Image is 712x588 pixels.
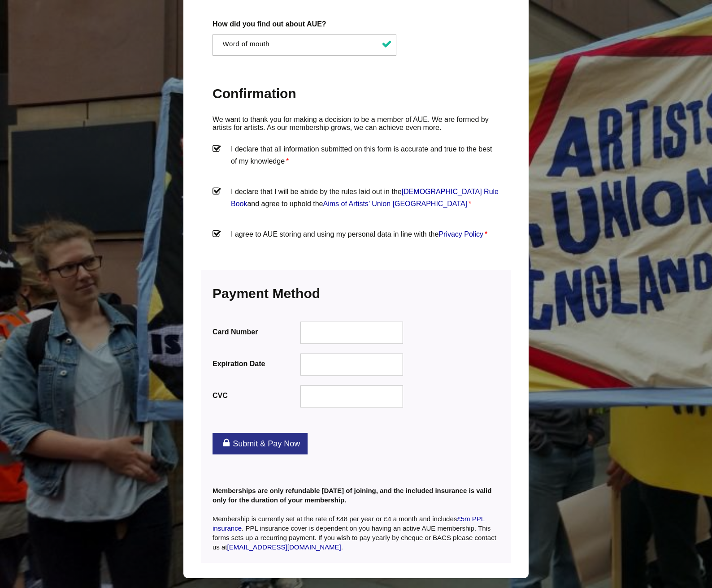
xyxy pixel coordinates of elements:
label: CVC [213,389,299,402]
label: How did you find out about AUE? [213,18,499,30]
label: Expiration Date [213,358,299,370]
label: Card Number [213,326,299,338]
label: I declare that I will be abide by the rules laid out in the and agree to uphold the [213,186,499,212]
span: Membership is currently set at the rate of £48 per year or £4 a month and includes . PPL insuranc... [213,515,496,551]
a: Submit & Pay Now [213,433,308,454]
b: Memberships are only refundable [DATE] of joining, and the included insurance is valid only for t... [213,487,491,504]
label: I agree to AUE storing and using my personal data in line with the [213,228,499,255]
a: [DEMOGRAPHIC_DATA] Rule Book [231,188,499,208]
iframe: Secure CVC input frame [307,391,397,401]
a: [EMAIL_ADDRESS][DOMAIN_NAME] [227,543,341,551]
li: Word of mouth [221,40,395,48]
a: Aims of Artists’ Union [GEOGRAPHIC_DATA] [323,200,468,208]
label: I declare that all information submitted on this form is accurate and true to the best of my know... [213,143,499,170]
p: We want to thank you for making a decision to be a member of AUE. We are formed by artists for ar... [213,116,499,132]
a: Privacy Policy [438,230,483,238]
a: £5m PPL insurance [213,515,484,532]
iframe: Secure card number input frame [307,328,397,338]
h2: Confirmation [213,85,499,102]
iframe: Secure expiration date input frame [307,359,397,369]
